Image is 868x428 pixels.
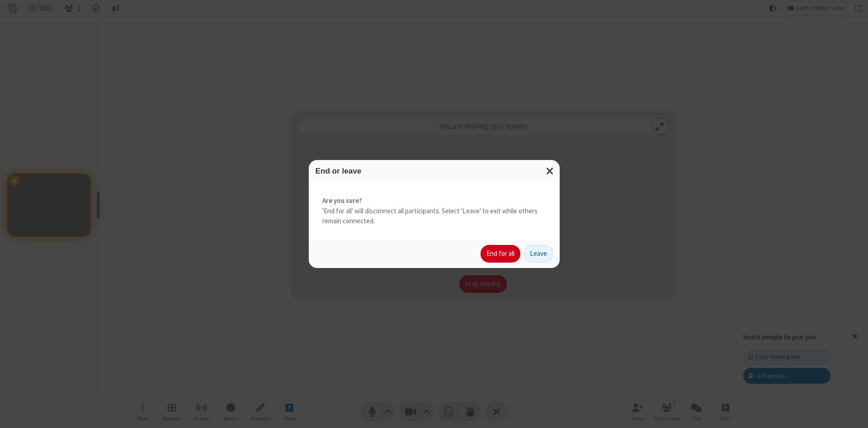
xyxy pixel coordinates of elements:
[524,245,553,263] button: Leave
[541,160,560,182] button: Close modal
[309,182,560,240] div: 'End for all' will disconnect all participants. Select 'Leave' to exit while others remain connec...
[322,196,546,206] strong: Are you sure?
[316,167,553,175] h3: End or leave
[481,245,520,263] button: End for all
